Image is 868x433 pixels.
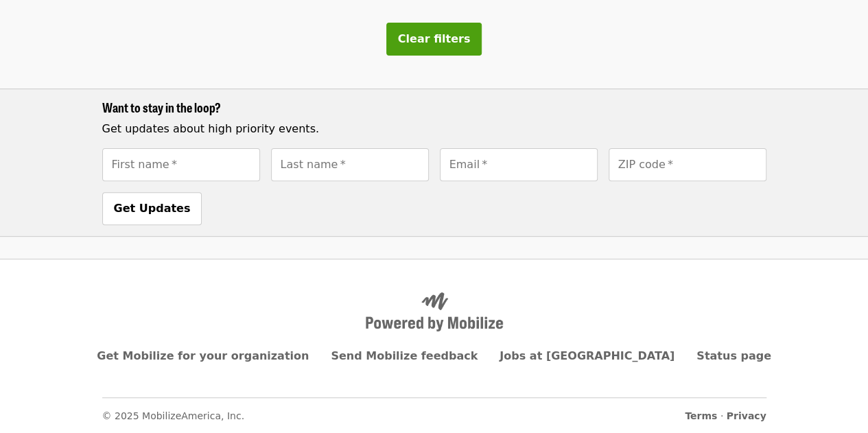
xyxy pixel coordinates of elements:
[114,202,191,215] span: Get Updates
[696,349,771,362] a: Status page
[685,409,766,423] span: ·
[398,32,471,45] span: Clear filters
[271,148,429,181] input: [object Object]
[685,410,717,421] a: Terms
[102,410,245,421] span: © 2025 MobilizeAmerica, Inc.
[440,148,598,181] input: [object Object]
[386,23,482,56] button: Clear filters
[102,98,221,116] span: Want to stay in the loop?
[102,148,260,181] input: [object Object]
[102,192,202,225] button: Get Updates
[366,292,503,332] img: Powered by Mobilize
[97,349,309,362] a: Get Mobilize for your organization
[102,397,766,423] nav: Secondary footer navigation
[500,349,675,362] a: Jobs at [GEOGRAPHIC_DATA]
[102,122,319,135] span: Get updates about high priority events.
[609,148,766,181] input: [object Object]
[331,349,478,362] a: Send Mobilize feedback
[727,410,766,421] a: Privacy
[102,348,766,364] nav: Primary footer navigation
